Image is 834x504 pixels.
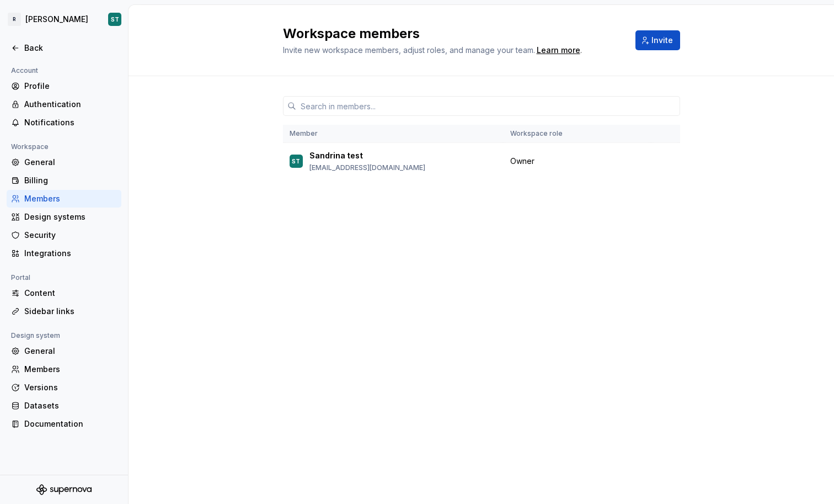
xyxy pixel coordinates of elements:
[292,156,300,167] div: ST
[24,400,117,411] div: Datasets
[25,14,88,25] div: [PERSON_NAME]
[7,140,53,153] div: Workspace
[24,248,117,259] div: Integrations
[7,303,121,320] a: Sidebar links
[36,484,92,495] svg: Supernova Logo
[7,77,121,95] a: Profile
[24,43,117,54] div: Back
[24,175,117,186] div: Billing
[24,288,117,299] div: Content
[651,35,673,46] span: Invite
[24,193,117,204] div: Members
[111,15,119,24] div: ST
[7,39,121,57] a: Back
[7,360,121,378] a: Members
[504,125,651,143] th: Workspace role
[24,117,117,128] div: Notifications
[309,163,425,172] p: [EMAIL_ADDRESS][DOMAIN_NAME]
[7,271,35,284] div: Portal
[309,150,363,161] p: Sandrina test
[7,284,121,302] a: Content
[7,245,121,262] a: Integrations
[535,46,582,55] span: .
[24,157,117,168] div: General
[7,190,121,208] a: Members
[635,30,680,50] button: Invite
[24,382,117,393] div: Versions
[7,226,121,244] a: Security
[7,208,121,226] a: Design systems
[7,64,42,77] div: Account
[24,418,117,429] div: Documentation
[24,306,117,317] div: Sidebar links
[8,13,21,26] div: R
[7,96,121,113] a: Authentication
[24,364,117,375] div: Members
[2,7,126,31] button: R[PERSON_NAME]ST
[296,96,680,116] input: Search in members...
[24,211,117,222] div: Design systems
[283,125,504,143] th: Member
[283,25,622,43] h2: Workspace members
[7,397,121,415] a: Datasets
[24,99,117,110] div: Authentication
[24,81,117,92] div: Profile
[7,415,121,433] a: Documentation
[7,329,65,342] div: Design system
[24,346,117,357] div: General
[7,114,121,131] a: Notifications
[7,172,121,189] a: Billing
[24,230,117,241] div: Security
[7,153,121,171] a: General
[537,45,580,56] a: Learn more
[7,379,121,396] a: Versions
[283,45,535,55] span: Invite new workspace members, adjust roles, and manage your team.
[7,342,121,360] a: General
[510,156,534,167] span: Owner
